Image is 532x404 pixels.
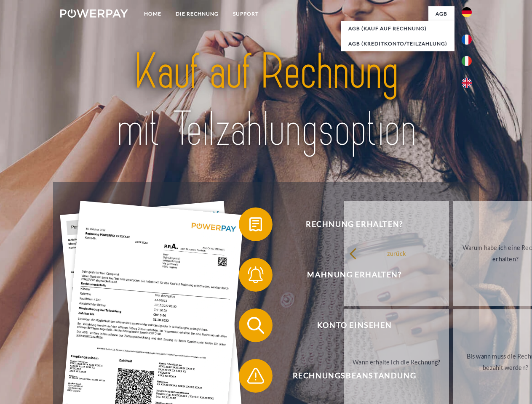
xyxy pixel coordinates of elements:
[239,207,458,241] button: Rechnung erhalten?
[137,6,168,21] a: Home
[60,9,128,18] img: logo-powerpay-white.svg
[245,214,266,235] img: qb_bill.svg
[349,356,444,367] div: Wann erhalte ich die Rechnung?
[80,40,452,161] img: title-powerpay_de.svg
[462,78,472,88] img: en
[349,247,444,259] div: zurück
[462,35,472,45] img: fr
[239,308,458,342] button: Konto einsehen
[245,365,266,386] img: qb_warning.svg
[168,6,226,21] a: DIE RECHNUNG
[245,315,266,336] img: qb_search.svg
[239,258,458,292] button: Mahnung erhalten?
[462,7,472,17] img: de
[462,56,472,66] img: it
[341,36,454,51] a: AGB (Kreditkonto/Teilzahlung)
[341,21,454,36] a: AGB (Kauf auf Rechnung)
[428,6,454,21] a: agb
[226,6,266,21] a: SUPPORT
[239,359,458,393] button: Rechnungsbeanstandung
[245,264,266,285] img: qb_bell.svg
